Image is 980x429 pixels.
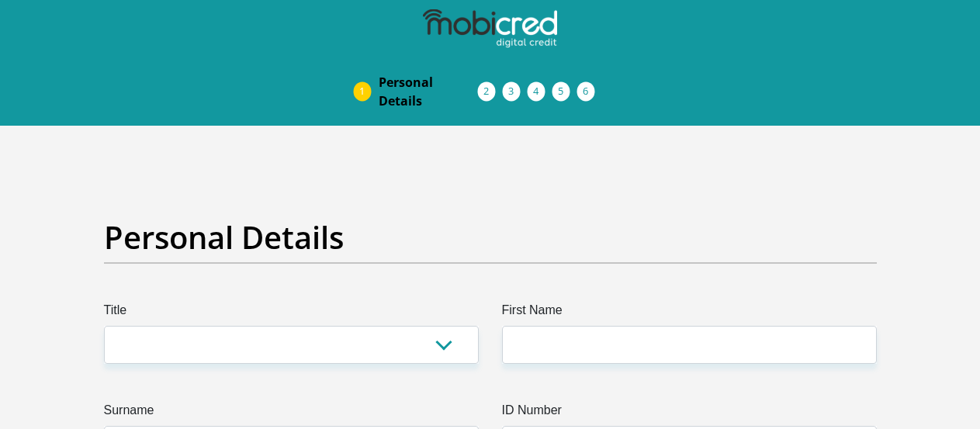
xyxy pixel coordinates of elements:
[104,219,877,256] h2: Personal Details
[379,73,478,110] span: Personal Details
[502,326,877,364] input: First Name
[366,67,490,116] a: PersonalDetails
[502,401,877,426] label: ID Number
[423,9,556,48] img: mobicred logo
[502,301,877,326] label: First Name
[104,301,479,326] label: Title
[104,401,479,426] label: Surname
